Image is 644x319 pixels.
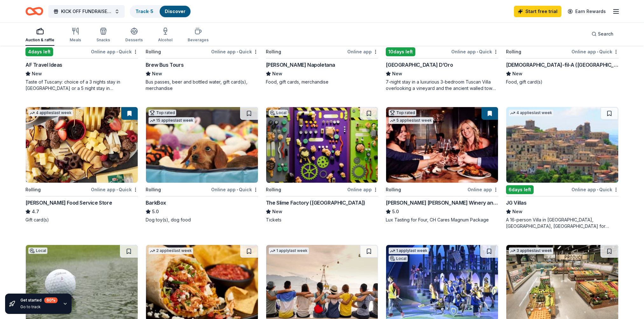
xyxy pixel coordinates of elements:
div: 10 days left [386,47,415,56]
img: Image for BarkBox [146,107,258,183]
div: Beverages [188,37,209,43]
div: Online app Quick [451,48,498,56]
a: Image for Gordon Food Service Store4 applieslast weekRollingOnline app•Quick[PERSON_NAME] Food Se... [25,107,138,223]
span: New [512,208,523,215]
div: Meals [70,37,81,43]
button: Track· 5Discover [130,5,191,18]
span: New [272,70,282,78]
div: Food, gift cards, merchandise [266,79,378,85]
div: AF Travel Ideas [25,61,62,69]
a: Start free trial [514,6,561,17]
span: • [477,49,478,54]
div: Lux Tasting for Four, CH Cares Magnum Package [386,217,498,223]
div: Rolling [386,186,401,193]
div: 6 days left [506,185,534,194]
span: New [32,70,42,78]
div: Rolling [506,48,521,56]
span: • [116,49,118,54]
img: Image for The Slime Factory (Wellington) [266,107,378,183]
div: Online app Quick [571,186,619,193]
div: Tickets [266,217,378,223]
span: • [237,49,238,54]
div: 3 applies last week [509,248,553,254]
div: Get started [20,297,58,303]
span: New [272,208,282,215]
button: Search [586,28,619,40]
div: Rolling [146,186,161,193]
a: Image for BarkBoxTop rated15 applieslast weekRollingOnline app•QuickBarkBox5.0Dog toy(s), dog food [146,107,258,223]
div: Desserts [125,37,143,43]
div: 60 % [44,297,58,303]
div: Online app Quick [91,186,138,193]
img: Image for Gordon Food Service Store [26,107,138,183]
span: 4.7 [32,208,39,215]
button: Snacks [96,25,110,46]
div: Snacks [96,37,110,43]
div: 4 applies last week [28,110,73,116]
img: Image for Cooper's Hawk Winery and Restaurants [386,107,498,183]
div: 1 apply last week [389,248,429,254]
div: Food, gift card(s) [506,79,619,85]
div: Bus passes, beer and bottled water, gift card(s), merchandise [146,79,258,92]
a: Image for Cooper's Hawk Winery and RestaurantsTop rated5 applieslast weekRollingOnline app[PERSON... [386,107,498,223]
div: 4 applies last week [509,110,553,116]
div: Online app Quick [571,48,619,56]
div: [PERSON_NAME] Food Service Store [25,199,112,207]
div: [PERSON_NAME] [PERSON_NAME] Winery and Restaurants [386,199,498,207]
div: Alcohol [158,37,172,43]
div: Auction & raffle [25,37,54,43]
div: JG Villas [506,199,526,207]
span: KICK OFF FUNDRAISER FOR 2025-26 SCHOOL YEAR [61,8,112,15]
span: • [237,187,238,192]
span: New [152,70,162,78]
div: Online app Quick [211,48,258,56]
div: Top rated [389,110,416,116]
a: Home [25,4,43,19]
img: Image for JG Villas [506,107,618,183]
span: 5.0 [392,208,399,215]
div: Go to track [20,304,58,309]
a: Track· 5 [135,9,153,14]
div: Online app [467,186,498,193]
span: Search [598,30,613,38]
button: Meals [70,25,81,46]
div: A 16-person Villa in [GEOGRAPHIC_DATA], [GEOGRAPHIC_DATA], [GEOGRAPHIC_DATA] for 7days/6nights (R... [506,217,619,229]
div: 1 apply last week [269,248,309,254]
button: Auction & raffle [25,25,54,46]
div: Online app Quick [91,48,138,56]
span: New [512,70,523,78]
a: Earn Rewards [564,6,610,17]
a: Image for JG Villas4 applieslast week6days leftOnline app•QuickJG VillasNewA 16-person Villa in [... [506,107,619,229]
div: 7-night stay in a luxurious 3-bedroom Tuscan Villa overlooking a vineyard and the ancient walled ... [386,79,498,92]
span: • [116,187,118,192]
span: 5.0 [152,208,159,215]
div: 4 days left [25,47,53,56]
div: 2 applies last week [149,248,193,254]
div: [PERSON_NAME] Napoletana [266,61,335,69]
div: Rolling [266,186,281,193]
div: Online app [347,48,378,56]
div: Taste of Tuscany: choice of a 3 nights stay in [GEOGRAPHIC_DATA] or a 5 night stay in [GEOGRAPHIC... [25,79,138,92]
button: Beverages [188,25,209,46]
div: Brew Bus Tours [146,61,184,69]
div: Top rated [149,110,176,116]
div: Rolling [266,48,281,56]
div: Rolling [25,186,41,193]
div: BarkBox [146,199,166,207]
a: Discover [165,9,185,14]
div: 15 applies last week [149,117,195,124]
button: Alcohol [158,25,172,46]
div: Gift card(s) [25,217,138,223]
div: [DEMOGRAPHIC_DATA]-fil-A ([GEOGRAPHIC_DATA]) [506,61,619,69]
div: Dog toy(s), dog food [146,217,258,223]
div: The Slime Factory ([GEOGRAPHIC_DATA]) [266,199,365,207]
span: • [597,187,598,192]
span: New [392,70,402,78]
div: 5 applies last week [389,117,433,124]
div: Rolling [146,48,161,56]
div: Online app Quick [211,186,258,193]
div: Local [269,110,288,116]
button: Desserts [125,25,143,46]
span: • [597,49,598,54]
button: KICK OFF FUNDRAISER FOR 2025-26 SCHOOL YEAR [48,5,125,18]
